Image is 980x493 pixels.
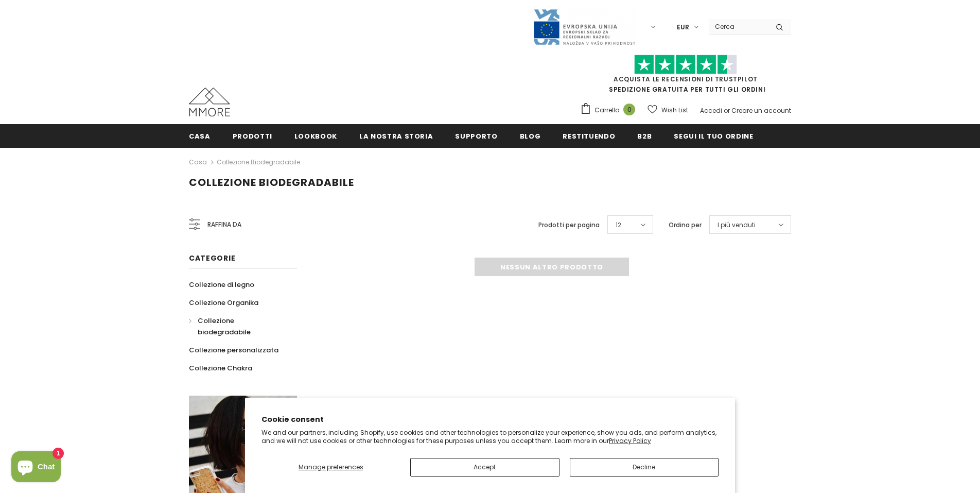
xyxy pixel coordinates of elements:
[634,55,737,75] img: Fidati di Pilot Stars
[594,105,619,115] span: Carrello
[189,298,258,308] span: Collezione Organika
[261,458,400,477] button: Manage preferences
[189,280,254,290] span: Collezione di legno
[669,220,702,230] label: Ordina per
[189,294,258,312] a: Collezione Organika
[520,124,541,147] a: Blog
[614,75,758,83] a: Acquista le recensioni di TrustPilot
[189,124,211,147] a: Casa
[533,8,636,46] img: Javni Razpis
[700,106,722,115] a: Accedi
[580,59,791,94] span: SPEDIZIONE GRATUITA PER TUTTI GLI ORDINI
[233,131,272,141] span: Prodotti
[189,253,235,263] span: Categorie
[189,276,254,294] a: Collezione di legno
[520,131,541,141] span: Blog
[637,131,652,141] span: B2B
[717,220,756,230] span: I più venduti
[623,104,635,115] span: 0
[455,131,497,141] span: supporto
[563,124,615,147] a: Restituendo
[299,463,363,471] span: Manage preferences
[570,458,719,477] button: Decline
[8,451,64,485] inbox-online-store-chat: Shopify online store chat
[661,105,688,115] span: Wish List
[233,124,272,147] a: Prodotti
[294,124,337,147] a: Lookbook
[217,158,300,166] a: Collezione biodegradabile
[189,175,354,190] span: Collezione biodegradabile
[261,414,719,425] h2: Cookie consent
[647,101,688,119] a: Wish List
[189,131,211,141] span: Casa
[616,220,621,230] span: 12
[359,124,433,147] a: La nostra storia
[609,436,651,445] a: Privacy Policy
[674,131,753,141] span: Segui il tuo ordine
[198,316,251,337] span: Collezione biodegradabile
[189,363,252,373] span: Collezione Chakra
[189,156,207,168] a: Casa
[674,124,753,147] a: Segui il tuo ordine
[709,19,768,34] input: Search Site
[455,124,497,147] a: supporto
[533,22,636,31] a: Javni Razpis
[538,220,600,230] label: Prodotti per pagina
[189,312,286,341] a: Collezione biodegradabile
[731,106,791,115] a: Creare un account
[261,429,719,445] p: We and our partners, including Shopify, use cookies and other technologies to personalize your ex...
[563,131,615,141] span: Restituendo
[189,359,252,377] a: Collezione Chakra
[189,345,278,355] span: Collezione personalizzata
[637,124,652,147] a: B2B
[724,106,730,115] span: or
[189,88,230,116] img: Casi MMORE
[189,341,278,359] a: Collezione personalizzata
[294,131,337,141] span: Lookbook
[410,458,559,477] button: Accept
[677,22,689,32] span: EUR
[580,103,640,118] a: Carrello 0
[359,131,433,141] span: La nostra storia
[207,219,241,230] span: Raffina da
